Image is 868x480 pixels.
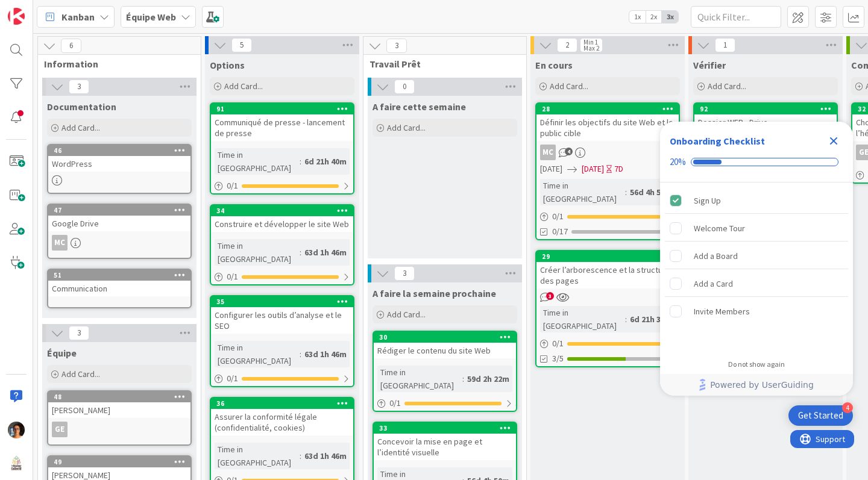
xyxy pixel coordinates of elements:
div: 0/1 [211,178,353,193]
span: 0 / 1 [389,397,401,410]
div: 63d 1h 46m [301,246,350,259]
span: Documentation [47,101,116,113]
div: 92 [700,105,837,113]
div: 47 [54,206,190,214]
span: Vérifier [693,59,726,71]
div: Time in [GEOGRAPHIC_DATA] [215,443,300,469]
div: 63d 1h 46m [301,348,350,361]
div: Google Drive [48,216,190,231]
div: 36 [211,398,353,409]
div: Checklist items [660,182,853,352]
div: 29Créer l’arborescence et la structure des pages [536,251,679,288]
div: 51 [48,270,190,281]
div: 34Construire et développer le site Web [211,205,353,232]
div: GE [48,422,190,437]
div: Do not show again [728,360,785,369]
div: MC [540,145,556,160]
div: 92 [694,104,837,114]
span: 0 / 1 [227,179,238,192]
div: Invite Members is incomplete. [665,298,848,325]
div: 35 [216,298,353,306]
div: Dossier WEB - Drive [694,114,837,130]
span: [DATE] [582,163,604,175]
span: A faire la semaine prochaine [373,287,496,299]
span: 0 / 1 [227,372,238,385]
div: 36 [216,399,353,408]
span: 5 [231,38,252,52]
div: Concevoir la mise en page et l’identité visuelle [374,434,516,460]
div: GE [52,422,68,437]
div: Rédiger le contenu du site Web [374,343,516,358]
div: Add a Card [694,276,733,291]
div: 51Communication [48,270,190,296]
div: 48 [54,393,190,401]
span: Add Card... [387,309,426,320]
span: : [300,246,301,259]
span: 0 / 1 [227,270,238,283]
div: Max 2 [583,45,599,51]
div: 36Assurer la conformité légale (confidentialité, cookies) [211,398,353,435]
span: 1 [715,38,735,52]
div: Communication [48,281,190,296]
div: Sign Up [694,193,721,208]
span: Options [210,59,245,71]
span: A faire cette semaine [373,101,466,113]
div: 91Communiqué de presse - lancement de presse [211,104,353,141]
span: 3 [546,292,554,300]
div: Time in [GEOGRAPHIC_DATA] [377,366,462,392]
span: 1x [629,11,646,23]
div: Invite Members [694,304,750,319]
div: Communiqué de presse - lancement de presse [211,114,353,141]
span: 4 [565,148,573,155]
div: Min 1 [583,39,598,45]
div: Time in [GEOGRAPHIC_DATA] [215,341,300,367]
span: Travail Prêt [370,58,511,70]
div: 28 [542,105,679,113]
div: 49 [54,458,190,466]
div: Welcome Tour is incomplete. [665,215,848,242]
div: 47Google Drive [48,205,190,231]
span: Add Card... [708,81,746,92]
span: Add Card... [61,122,100,133]
span: Add Card... [61,369,100,379]
span: : [625,185,627,199]
span: 0/17 [552,225,568,238]
div: Welcome Tour [694,221,745,235]
span: : [462,372,464,385]
div: 0/1 [536,209,679,224]
div: Assurer la conformité légale (confidentialité, cookies) [211,409,353,435]
span: 3 [69,326,89,340]
div: WordPress [48,156,190,172]
div: Footer [660,374,853,396]
div: 92Dossier WEB - Drive [694,104,837,130]
div: 48[PERSON_NAME] [48,391,190,418]
div: 28 [536,104,679,114]
span: : [300,348,301,361]
div: Time in [GEOGRAPHIC_DATA] [540,306,625,332]
span: Équipe [47,347,77,359]
div: 51 [54,271,190,279]
span: Kanban [61,10,95,24]
span: : [625,313,627,326]
div: [PERSON_NAME] [48,402,190,418]
img: MA [8,422,25,438]
span: 3x [662,11,678,23]
span: 2 [557,38,577,52]
div: 91 [216,105,353,113]
img: Visit kanbanzone.com [8,8,25,25]
span: Information [44,58,186,70]
div: 0/1 [211,269,353,284]
div: 30Rédiger le contenu du site Web [374,332,516,358]
span: : [300,155,301,168]
input: Quick Filter... [691,6,781,28]
div: 48 [48,391,190,402]
span: 0 [394,79,415,94]
div: 0/1 [536,336,679,351]
span: : [300,449,301,463]
span: Add Card... [550,81,588,92]
div: 29 [542,252,679,261]
div: 33 [379,424,516,432]
div: 4 [842,402,853,413]
div: MC [536,145,679,160]
div: Open Get Started checklist, remaining modules: 4 [788,405,853,426]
